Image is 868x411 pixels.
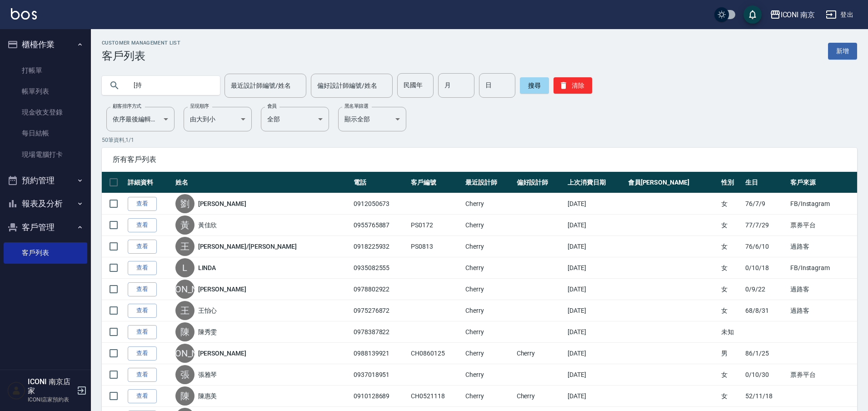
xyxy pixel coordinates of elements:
[198,349,246,358] a: [PERSON_NAME]
[190,103,209,110] label: 呈現順序
[102,50,180,62] h3: 客戶列表
[719,300,743,321] td: 女
[409,172,463,193] th: 客戶編號
[351,172,409,193] th: 電話
[626,172,719,193] th: 會員[PERSON_NAME]
[822,6,857,23] button: 登出
[175,216,195,235] div: 黃
[11,8,37,20] img: Logo
[127,73,213,98] input: 搜尋關鍵字
[788,300,857,321] td: 過路客
[28,377,74,396] h5: ICONI 南京店家
[565,300,625,321] td: [DATE]
[261,107,329,131] div: 全部
[409,386,463,407] td: CH0521118
[565,215,625,236] td: [DATE]
[788,364,857,386] td: 票券平台
[520,77,549,94] button: 搜尋
[4,169,87,192] button: 預約管理
[173,172,351,193] th: 姓名
[554,77,592,94] button: 清除
[113,103,141,110] label: 顧客排序方式
[409,343,463,364] td: CH0860125
[106,107,175,131] div: 依序最後編輯時間
[743,193,788,215] td: 76/7/9
[719,257,743,279] td: 女
[719,172,743,193] th: 性別
[351,364,409,386] td: 0937018951
[351,215,409,236] td: 0955765887
[514,172,566,193] th: 偏好設計師
[743,279,788,300] td: 0/9/22
[719,236,743,257] td: 女
[828,43,857,60] a: 新增
[565,193,625,215] td: [DATE]
[565,321,625,343] td: [DATE]
[28,396,74,404] p: ICONI店家預約表
[267,103,277,110] label: 會員
[4,123,87,144] a: 每日結帳
[4,102,87,123] a: 現金收支登錄
[175,322,195,341] div: 陳
[351,279,409,300] td: 0978802922
[719,386,743,407] td: 女
[463,172,514,193] th: 最近設計師
[128,197,157,211] a: 查看
[175,301,195,320] div: 王
[113,155,846,164] span: 所有客戶列表
[463,257,514,279] td: Cherry
[351,321,409,343] td: 0978387822
[4,216,87,239] button: 客戶管理
[128,240,157,254] a: 查看
[565,236,625,257] td: [DATE]
[788,279,857,300] td: 過路客
[102,136,857,144] p: 50 筆資料, 1 / 1
[351,300,409,321] td: 0975276872
[175,365,195,384] div: 張
[198,306,217,315] a: 王怡心
[198,285,246,294] a: [PERSON_NAME]
[565,386,625,407] td: [DATE]
[198,242,297,251] a: [PERSON_NAME]/[PERSON_NAME]
[128,325,157,339] a: 查看
[719,343,743,364] td: 男
[351,257,409,279] td: 0935082555
[198,263,216,272] a: LINDA
[128,389,157,403] a: 查看
[788,257,857,279] td: FB/Instagram
[766,5,819,24] button: ICONI 南京
[338,107,406,131] div: 顯示全部
[463,193,514,215] td: Cherry
[175,280,195,299] div: [PERSON_NAME]
[719,279,743,300] td: 女
[463,343,514,364] td: Cherry
[743,172,788,193] th: 生日
[514,386,566,407] td: Cherry
[788,193,857,215] td: FB/Instagram
[4,81,87,102] a: 帳單列表
[198,221,217,230] a: 黃佳欣
[719,321,743,343] td: 未知
[463,236,514,257] td: Cherry
[719,193,743,215] td: 女
[4,33,87,56] button: 櫃檯作業
[175,194,195,213] div: 劉
[128,218,157,232] a: 查看
[514,343,566,364] td: Cherry
[351,386,409,407] td: 0910128689
[743,236,788,257] td: 76/6/10
[463,279,514,300] td: Cherry
[565,257,625,279] td: [DATE]
[743,5,762,24] button: save
[565,343,625,364] td: [DATE]
[175,258,195,277] div: L
[175,344,195,363] div: [PERSON_NAME]
[743,215,788,236] td: 77/7/29
[463,386,514,407] td: Cherry
[788,172,857,193] th: 客戶來源
[565,364,625,386] td: [DATE]
[175,237,195,256] div: 王
[409,215,463,236] td: PS0172
[184,107,252,131] div: 由大到小
[128,368,157,382] a: 查看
